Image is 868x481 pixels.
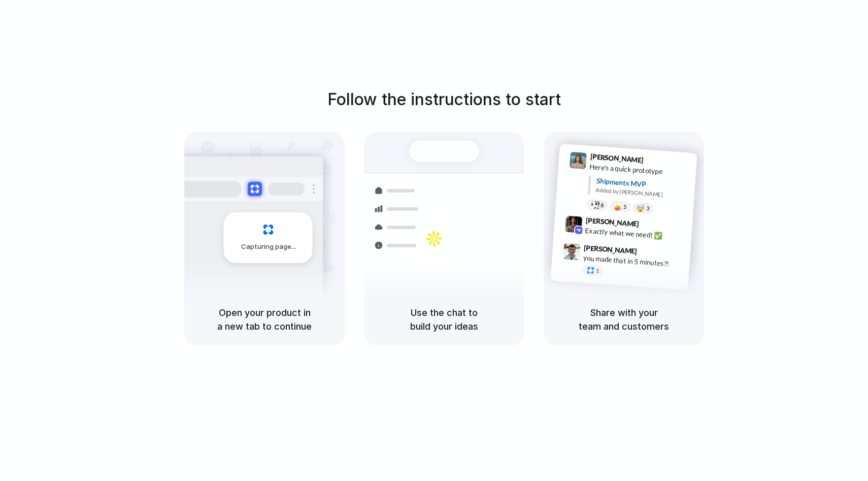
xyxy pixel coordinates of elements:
span: 8 [600,203,604,208]
h5: Share with your team and customers [556,306,692,333]
div: Added by [PERSON_NAME] [595,186,689,201]
div: 🤯 [637,204,645,212]
h1: Follow the instructions to start [327,87,561,112]
span: 3 [646,206,650,211]
span: 1 [596,268,599,274]
span: [PERSON_NAME] [584,242,638,257]
div: Here's a quick prototype [589,162,691,179]
span: [PERSON_NAME] [585,215,639,230]
div: you made that in 5 minutes?! [583,252,684,270]
span: Capturing page [241,242,297,252]
span: 9:42 AM [642,219,663,232]
span: 9:47 AM [640,247,661,259]
h5: Use the chat to build your ideas [376,306,512,333]
div: Shipments MVP [596,176,690,193]
h5: Open your product in a new tab to continue [196,306,332,333]
span: 5 [623,204,627,210]
div: Exactly what we need! ✅ [585,226,686,243]
span: 9:41 AM [647,156,667,168]
span: [PERSON_NAME] [590,151,644,166]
